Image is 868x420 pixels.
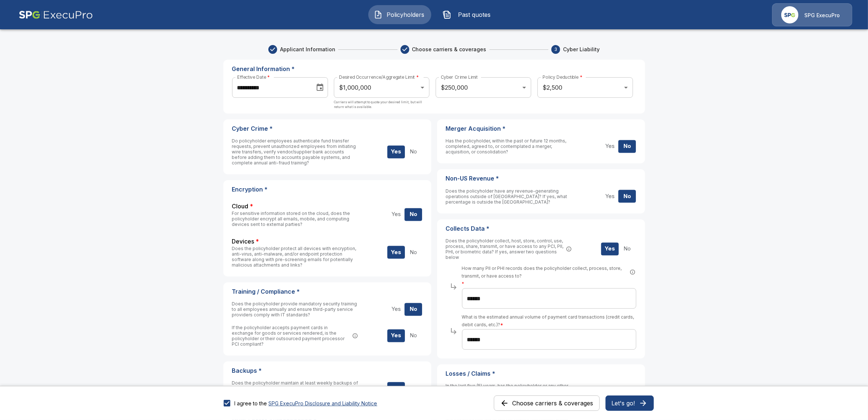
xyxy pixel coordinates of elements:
[232,325,350,347] span: If the policyholder accepts payment cards in exchange for goods or services rendered, is the poli...
[269,399,377,407] button: I agree to the
[405,330,422,342] button: No
[436,77,531,98] div: $250,000
[441,74,478,80] label: Cyber Crime Limit
[601,190,619,203] button: Yes
[232,138,356,166] span: Do policyholder employees authenticate fund transfer requests, prevent unauthorized employees fro...
[446,238,564,260] span: Does the policyholder collect, host, store, control, use, process, share, transmit, or have acces...
[387,303,405,316] button: Yes
[537,77,633,98] div: $2,500
[601,140,619,153] button: Yes
[454,10,495,19] span: Past quotes
[446,175,636,182] p: Non-US Revenue *
[446,225,636,232] p: Collects Data *
[368,5,431,24] button: Policyholders IconPolicyholders
[405,246,422,259] button: No
[405,303,422,316] button: No
[339,74,419,80] label: Desired Occurrence/Aggregate Limit
[232,211,350,227] span: For sensitive information stored on the cloud, does the policyholder encrypt all emails, mobile, ...
[232,66,636,73] p: General Information *
[437,5,500,24] button: Past quotes IconPast quotes
[446,188,567,205] span: Does the policyholder have any revenue-generating operations outside of [GEOGRAPHIC_DATA]? If yes...
[232,288,422,295] p: Training / Compliance *
[446,370,636,377] p: Losses / Claims *
[280,46,335,53] span: Applicant Information
[351,332,359,339] button: PCI DSS (Payment Card Industry Data Security Standard) is a set of security standards designed to...
[804,12,840,19] p: SPG ExecuPro
[781,6,798,23] img: Agency Icon
[374,10,383,19] img: Policyholders Icon
[405,208,422,221] button: No
[629,268,636,276] button: PII: Personally Identifiable Information (names, SSNs, addresses, phone numbers). PHI: Protected ...
[462,313,636,328] h6: What is the estimated annual volume of payment card transactions (credit cards, debit cards, etc.)?
[443,10,451,19] img: Past quotes Icon
[232,202,249,211] span: Cloud
[387,246,405,259] button: Yes
[565,245,573,253] button: PCI: Payment card information. PII: Personally Identifiable Information (names, SSNs, addresses)....
[405,145,422,158] button: No
[232,246,357,268] span: Does the policyholder protect all devices with encryption, anti-virus, anti-malware, and/or endpo...
[446,125,636,132] p: Merger Acquisition *
[772,3,852,26] a: Agency IconSPG ExecuPro
[334,77,429,98] div: $1,000,000
[494,395,600,411] button: Choose carriers & coverages
[387,382,405,395] button: Yes
[618,243,636,256] button: No
[232,237,254,246] span: Devices
[232,367,422,374] p: Backups *
[543,74,582,80] label: Policy Deductible
[405,382,422,395] button: No
[387,145,405,158] button: Yes
[385,10,426,19] span: Policyholders
[387,208,405,221] button: Yes
[19,3,93,26] img: AA Logo
[606,395,654,411] button: Let's go!
[618,190,636,203] button: No
[446,138,567,155] span: Has the policyholder, within the past or future 12 months, completed, agreed to, or contemplated ...
[554,47,557,52] text: 3
[232,186,422,193] p: Encryption *
[601,243,619,256] button: Yes
[618,140,636,153] button: No
[232,380,358,397] span: Does the policyholder maintain at least weekly backups of all sensitive or otherwise critical dat...
[387,330,405,342] button: Yes
[334,100,429,114] p: Carriers will attempt to quote your desired limit, but will return what is available.
[237,74,270,80] label: Effective Date
[235,399,377,407] div: I agree to the
[412,46,487,53] span: Choose carriers & coverages
[232,125,422,132] p: Cyber Crime *
[462,264,636,280] span: How many PII or PHI records does the policyholder collect, process, store, transmit, or have acce...
[313,80,327,95] button: Choose date, selected date is Oct 29, 2025
[232,301,357,317] span: Does the policyholder provide mandatory security training to all employees annually and ensure th...
[563,46,600,53] span: Cyber Liability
